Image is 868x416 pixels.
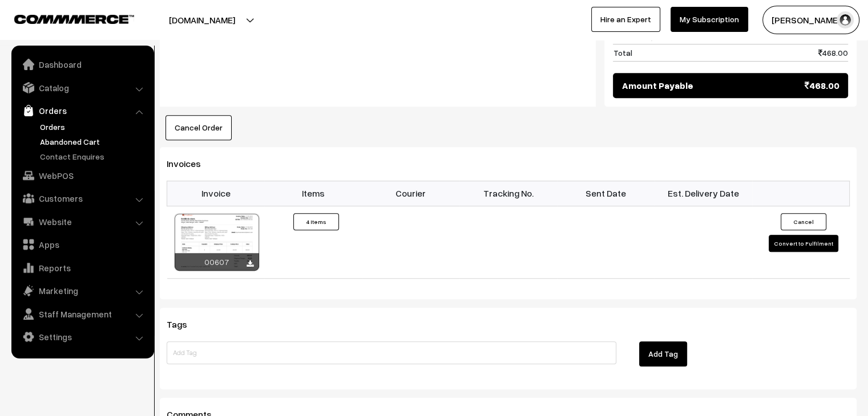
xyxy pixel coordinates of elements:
a: Hire an Expert [591,7,660,32]
div: Domain: [DOMAIN_NAME] [30,30,126,39]
button: Add Tag [639,341,687,366]
span: Total [613,47,632,59]
span: Invoices [167,158,215,169]
a: Marketing [14,280,150,301]
a: Dashboard [14,54,150,75]
th: Items [264,181,362,206]
a: Reports [14,258,150,278]
th: Courier [362,181,459,206]
a: Contact Enquires [37,150,150,162]
span: Tags [167,319,201,330]
a: Orders [37,121,150,133]
button: Cancel Order [165,115,232,140]
span: Amount Payable [621,79,693,92]
th: Invoice [167,181,265,206]
a: My Subscription [671,7,748,32]
button: Cancel [781,213,826,230]
span: 468.00 [805,79,839,92]
div: 00607 [175,253,259,271]
input: Add Tag [167,341,616,364]
button: Convert to Fulfilment [769,235,838,252]
button: 4 Items [293,213,339,230]
div: Keywords by Traffic [126,67,192,75]
th: Est. Delivery Date [655,181,752,206]
img: tab_domain_overview_orange.svg [31,66,40,75]
th: Sent Date [557,181,655,206]
img: COMMMERCE [14,15,134,23]
a: Catalog [14,78,150,98]
a: Customers [14,188,150,209]
span: 468.00 [818,47,848,59]
a: COMMMERCE [14,11,114,25]
a: WebPOS [14,165,150,186]
button: [DOMAIN_NAME] [129,6,275,34]
a: Settings [14,327,150,347]
a: Staff Management [14,304,150,324]
img: user [837,11,854,28]
div: Domain Overview [43,67,102,75]
img: logo_orange.svg [18,18,27,27]
img: website_grey.svg [18,30,27,39]
img: tab_keywords_by_traffic_grey.svg [114,66,123,75]
a: Abandoned Cart [37,136,150,148]
a: Apps [14,234,150,255]
div: v 4.0.25 [32,18,56,27]
th: Tracking No. [459,181,557,206]
a: Website [14,211,150,232]
a: Orders [14,100,150,121]
button: [PERSON_NAME]… [762,6,859,34]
